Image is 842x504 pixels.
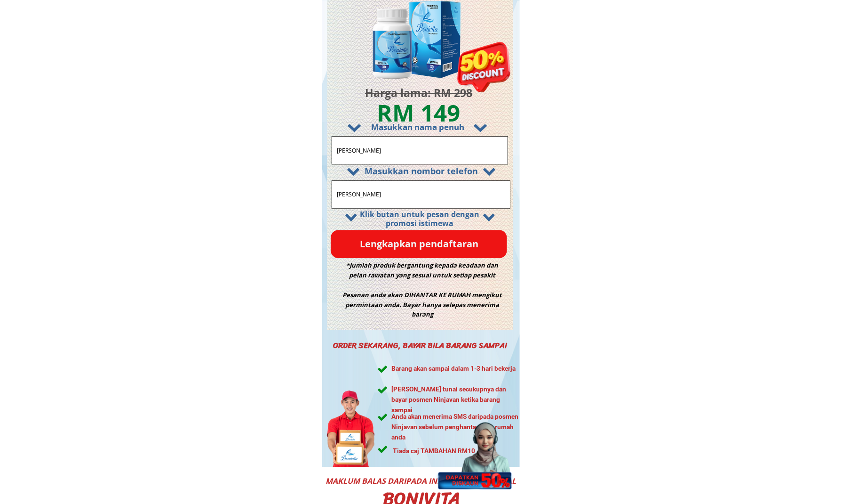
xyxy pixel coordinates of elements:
[337,121,499,133] h3: Masukkan nama penuh
[350,94,488,131] h3: RM 149
[338,260,506,319] h3: *Jumlah produk bergantung kepada keadaan dan pelan rawatan yang sesuai untuk setiap pesakit Pesan...
[342,84,496,102] h3: Harga lama: RM 298
[326,339,515,365] div: ORDER SEKARANG, BAYAR BILA BARANG SAMPAI
[334,181,507,208] input: Nombor telefon
[325,475,517,488] div: Maklum balas daripada influencer terkenal
[391,384,521,426] h3: [PERSON_NAME] tunai secukupnya dan bayar posmen Ninjavan ketika barang sampai​
[391,364,521,384] h3: Barang akan sampai dalam 1-3 hari bekerja
[391,412,521,453] h3: Anda akan menerima SMS daripada posmen Ninjavan sebelum penghantaran ke rumah anda
[393,446,522,467] h3: Tiada caj TAMBAHAN RM10
[331,230,507,258] p: Lengkapkan pendaftaran
[334,137,505,164] input: Nama penuh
